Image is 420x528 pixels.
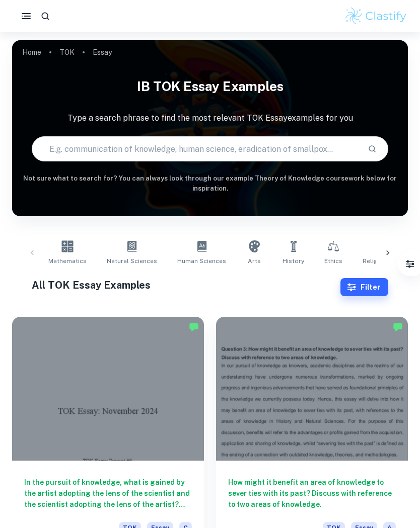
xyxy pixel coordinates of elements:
h6: Not sure what to search for? You can always look through our example Theory of Knowledge coursewo... [12,173,408,194]
span: Natural Sciences [107,256,157,266]
h1: All TOK Essay Examples [32,278,340,293]
a: TOK [59,45,75,59]
img: Marked [189,322,199,332]
a: Home [22,45,41,59]
span: Ethics [324,256,342,266]
span: History [283,256,304,266]
input: E.g. communication of knowledge, human science, eradication of smallpox... [32,135,359,163]
p: Type a search phrase to find the most relevant TOK Essay examples for you [12,112,408,124]
img: Marked [393,322,403,332]
h6: How might it benefit an area of knowledge to sever ties with its past? Discuss with reference to ... [228,477,396,510]
span: Arts [248,256,261,266]
img: Clastify logo [344,6,408,26]
span: Mathematics [48,256,87,266]
button: Filter [400,254,420,274]
button: Search [364,140,381,157]
p: Essay [93,47,112,58]
button: Filter [340,278,388,296]
span: Human Sciences [177,256,226,266]
h6: In the pursuit of knowledge, what is gained by the artist adopting the lens of the scientist and ... [24,477,192,510]
h1: IB TOK Essay examples [12,72,408,100]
